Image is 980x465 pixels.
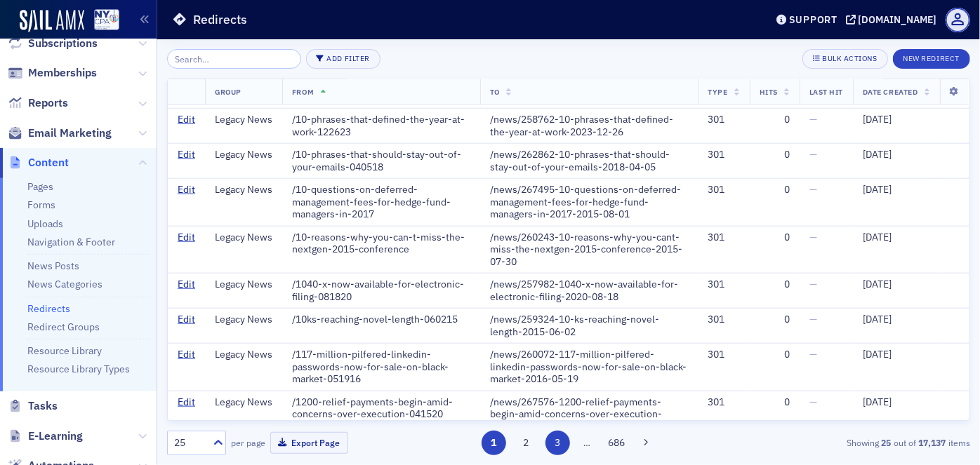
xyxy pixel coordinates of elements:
span: — [809,396,817,408]
span: Last Hit [809,87,843,97]
button: [DOMAIN_NAME] [846,15,942,25]
div: 301 [708,184,740,196]
div: /117-million-pilfered-linkedin-passwords-now-for-sale-on-black-market-051916 [292,349,470,386]
button: 3 [545,431,570,455]
div: Legacy News [215,184,272,196]
button: Add Filter [306,49,380,69]
a: Resource Library [27,344,102,357]
span: [DATE] [863,278,892,290]
a: Edit [178,396,195,409]
a: Tasks [8,398,58,414]
button: 2 [513,431,538,455]
div: /10ks-reaching-novel-length-060215 [292,314,470,326]
div: /news/257982-1040-x-now-available-for-electronic-filing-2020-08-18 [490,278,689,303]
span: [DATE] [863,113,892,126]
span: E-Learning [28,429,83,444]
div: Support [789,13,837,26]
a: View Homepage [84,9,119,33]
button: Bulk Actions [802,49,887,69]
span: Memberships [28,65,97,81]
label: per page [231,436,265,449]
div: /10-reasons-why-you-can-t-miss-the-nextgen-2015-conference [292,231,470,256]
span: Tasks [28,398,58,414]
div: Legacy News [215,314,272,326]
div: 25 [174,436,205,450]
img: SailAMX [20,10,84,32]
span: Subscriptions [28,36,98,51]
span: [DATE] [863,231,892,243]
a: Content [8,155,69,170]
span: Group [215,87,241,97]
a: Edit [178,349,195,361]
span: … [577,436,597,449]
a: Memberships [8,65,97,81]
div: Legacy News [215,278,272,291]
a: Edit [178,314,195,326]
div: 0 [760,149,790,161]
a: Edit [178,184,195,196]
div: 0 [760,278,790,291]
a: Edit [178,149,195,161]
span: — [809,231,817,243]
span: — [809,278,817,290]
span: — [809,313,817,325]
span: From [292,87,314,97]
span: [DATE] [863,148,892,161]
div: Legacy News [215,396,272,409]
span: Content [28,155,69,170]
div: /news/258762-10-phrases-that-defined-the-year-at-work-2023-12-26 [490,114,689,138]
strong: 17,137 [916,436,948,449]
div: [DOMAIN_NAME] [859,13,937,26]
div: 0 [760,184,790,196]
div: 301 [708,396,740,409]
a: News Posts [27,260,79,272]
div: Showing out of items [713,436,970,449]
span: — [809,348,817,360]
div: 0 [760,396,790,409]
a: Redirects [27,302,70,315]
div: Legacy News [215,231,272,244]
a: E-Learning [8,429,83,444]
button: Export Page [270,432,348,454]
div: 0 [760,314,790,326]
div: 0 [760,231,790,244]
a: Navigation & Footer [27,236,115,248]
span: [DATE] [863,313,892,325]
div: 0 [760,349,790,361]
a: Edit [178,278,195,291]
a: Redirect Groups [27,321,100,333]
div: Legacy News [215,349,272,361]
div: /news/262862-10-phrases-that-should-stay-out-of-your-emails-2018-04-05 [490,149,689,173]
div: /1040-x-now-available-for-electronic-filing-081820 [292,278,470,303]
div: /news/260243-10-reasons-why-you-cant-miss-the-nextgen-2015-conference-2015-07-30 [490,231,689,269]
a: Uploads [27,217,63,230]
a: Forms [27,198,55,211]
a: News Categories [27,278,102,290]
div: 301 [708,114,740,126]
a: New Redirect [893,51,970,64]
div: 301 [708,314,740,326]
div: 0 [760,114,790,126]
div: 301 [708,231,740,244]
div: Bulk Actions [822,55,877,62]
button: 686 [604,431,629,455]
div: 301 [708,278,740,291]
div: Legacy News [215,149,272,161]
a: Edit [178,231,195,244]
div: /1200-relief-payments-begin-amid-concerns-over-execution-041520 [292,396,470,421]
span: Email Marketing [28,126,112,141]
strong: 25 [879,436,894,449]
input: Search… [167,49,301,69]
span: — [809,113,817,126]
span: Hits [760,87,778,97]
span: Type [708,87,728,97]
a: Edit [178,114,195,126]
span: Date Created [863,87,918,97]
div: /10-phrases-that-should-stay-out-of-your-emails-040518 [292,149,470,173]
img: SailAMX [94,9,119,31]
a: Email Marketing [8,126,112,141]
span: To [490,87,500,97]
div: /news/260072-117-million-pilfered-linkedin-passwords-now-for-sale-on-black-market-2016-05-19 [490,349,689,386]
div: 301 [708,349,740,361]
